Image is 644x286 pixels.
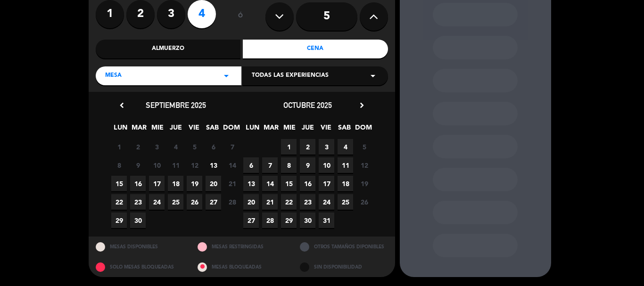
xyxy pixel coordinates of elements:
span: 4 [338,139,353,155]
span: JUE [300,122,315,138]
span: 26 [187,194,202,210]
span: 8 [281,157,297,173]
span: 3 [319,139,334,155]
span: DOM [223,122,239,138]
span: LUN [113,122,128,138]
span: 25 [168,194,183,210]
span: 29 [281,212,297,228]
span: Mesa [105,71,122,81]
span: 24 [319,194,334,210]
i: arrow_drop_down [221,70,232,82]
span: 2 [300,139,315,155]
span: 21 [224,176,240,191]
span: 13 [243,176,259,191]
span: 10 [149,157,165,173]
span: SAB [205,122,220,138]
div: MESAS BLOQUEADAS [190,257,293,277]
span: 1 [111,139,127,155]
span: 30 [130,212,146,228]
span: 19 [356,176,372,191]
span: VIE [186,122,202,138]
span: 16 [130,176,146,191]
span: 11 [338,157,353,173]
span: 17 [319,176,334,191]
i: chevron_right [357,100,367,110]
span: 15 [281,176,297,191]
span: 14 [224,157,240,173]
span: 20 [243,194,259,210]
span: 14 [262,176,278,191]
span: 15 [111,176,127,191]
span: 28 [262,212,278,228]
span: 27 [243,212,259,228]
span: 21 [262,194,278,210]
span: 17 [149,176,165,191]
span: 12 [187,157,202,173]
span: septiembre 2025 [146,100,206,110]
span: 26 [356,194,372,210]
span: 9 [130,157,146,173]
span: 18 [338,176,353,191]
span: 25 [338,194,353,210]
span: 23 [130,194,146,210]
span: 19 [187,176,202,191]
span: 27 [206,194,221,210]
span: 5 [356,139,372,155]
span: MAR [263,122,279,138]
span: 13 [206,157,221,173]
span: 7 [262,157,278,173]
span: 31 [319,212,334,228]
span: 1 [281,139,297,155]
span: 11 [168,157,183,173]
span: SAB [337,122,352,138]
span: DOM [355,122,371,138]
span: MIE [149,122,165,138]
i: arrow_drop_down [367,70,379,82]
span: 5 [187,139,202,155]
span: 24 [149,194,165,210]
span: LUN [245,122,260,138]
span: Todas las experiencias [252,71,329,81]
span: 8 [111,157,127,173]
div: SIN DISPONIBILIDAD [293,257,395,277]
span: 29 [111,212,127,228]
div: Cena [243,40,388,58]
span: 23 [300,194,315,210]
i: chevron_left [117,100,127,110]
span: 6 [206,139,221,155]
span: 6 [243,157,259,173]
span: 12 [356,157,372,173]
span: JUE [168,122,183,138]
span: 4 [168,139,183,155]
span: 30 [300,212,315,228]
div: MESAS RESTRINGIDAS [190,237,293,257]
span: 2 [130,139,146,155]
span: 28 [224,194,240,210]
div: SOLO MESAS BLOQUEADAS [89,257,191,277]
div: MESAS DISPONIBLES [89,237,191,257]
span: 3 [149,139,165,155]
span: 7 [224,139,240,155]
span: 10 [319,157,334,173]
span: octubre 2025 [283,100,332,110]
span: VIE [318,122,334,138]
span: 22 [281,194,297,210]
span: 18 [168,176,183,191]
div: OTROS TAMAÑOS DIPONIBLES [293,237,395,257]
span: MAR [131,122,147,138]
span: 22 [111,194,127,210]
span: 20 [206,176,221,191]
span: MIE [281,122,297,138]
span: 16 [300,176,315,191]
span: 9 [300,157,315,173]
div: Almuerzo [96,40,241,58]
